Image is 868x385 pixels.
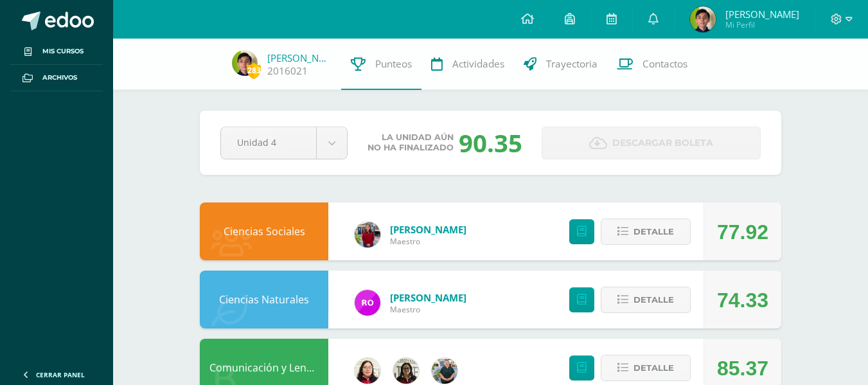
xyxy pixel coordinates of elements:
span: Descargar boleta [612,127,713,159]
span: Contactos [642,57,687,71]
a: [PERSON_NAME] [390,291,466,304]
a: [PERSON_NAME] [390,223,466,236]
div: Ciencias Sociales [200,202,328,260]
span: La unidad aún no ha finalizado [368,132,454,153]
span: Punteos [375,57,412,71]
img: e1f0730b59be0d440f55fb027c9eff26.png [355,222,380,247]
div: 90.35 [459,126,522,159]
img: 0a54c271053640bc7d5583f8cc83ce1f.png [690,6,716,32]
span: [PERSON_NAME] [725,8,799,21]
span: Maestro [390,236,466,247]
span: Detalle [633,356,674,380]
span: Mis cursos [42,46,84,57]
img: 08228f36aa425246ac1f75ab91e507c5.png [355,290,380,316]
a: Contactos [607,39,697,90]
a: Mis cursos [10,39,103,65]
img: c64be9d0b6a0f58b034d7201874f2d94.png [393,358,419,384]
img: d3b263647c2d686994e508e2c9b90e59.png [432,358,457,384]
span: 283 [247,62,261,78]
span: Unidad 4 [237,127,300,157]
a: [PERSON_NAME] [267,51,332,64]
span: Cerrar panel [36,370,85,379]
button: Detalle [601,219,691,245]
a: Actividades [421,39,514,90]
span: Mi Perfil [725,19,799,30]
img: c6b4b3f06f981deac34ce0a071b61492.png [355,358,380,384]
a: Archivos [10,65,103,91]
span: Maestro [390,304,466,315]
img: 0a54c271053640bc7d5583f8cc83ce1f.png [232,50,258,76]
span: Detalle [633,288,674,312]
button: Detalle [601,287,691,313]
div: Ciencias Naturales [200,271,328,328]
span: Trayectoria [546,57,598,71]
span: Archivos [42,73,77,83]
a: 2016021 [267,64,308,78]
span: Detalle [633,220,674,244]
span: Actividades [452,57,504,71]
button: Detalle [601,355,691,381]
div: 77.92 [717,203,768,261]
a: Trayectoria [514,39,607,90]
a: Unidad 4 [221,127,347,159]
div: 74.33 [717,271,768,329]
a: Punteos [341,39,421,90]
